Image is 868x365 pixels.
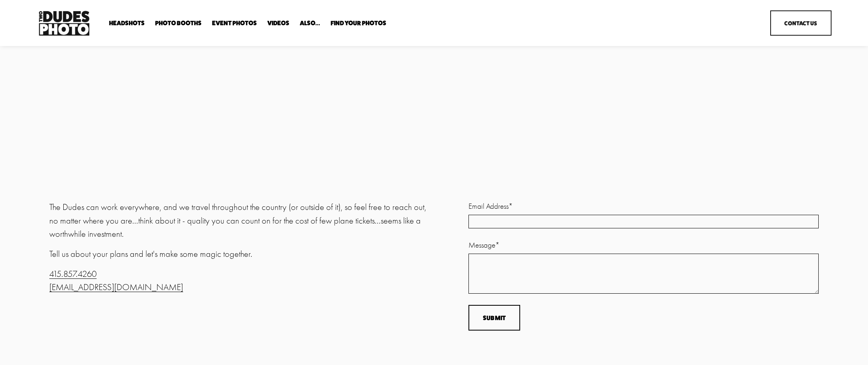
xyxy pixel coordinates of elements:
[267,19,289,27] a: Videos
[770,10,832,36] a: Contact Us
[212,19,257,27] a: Event Photos
[49,269,97,279] a: 415.857.4260
[49,201,432,241] p: The Dudes can work everywhere, and we travel throughout the country (or outside of it), so feel f...
[109,19,145,27] a: folder dropdown
[109,20,145,26] span: Headshots
[468,240,819,251] label: Message
[300,19,320,27] a: folder dropdown
[49,248,432,261] p: Tell us about your plans and let's make some magic together.
[331,19,386,27] a: folder dropdown
[155,20,202,26] span: Photo Booths
[468,305,520,331] input: Submit
[49,282,183,292] a: [EMAIL_ADDRESS][DOMAIN_NAME]
[468,201,819,212] label: Email Address
[331,20,386,26] span: Find Your Photos
[300,20,320,26] span: Also...
[155,19,202,27] a: folder dropdown
[36,9,92,38] img: Two Dudes Photo | Headshots, Portraits &amp; Photo Booths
